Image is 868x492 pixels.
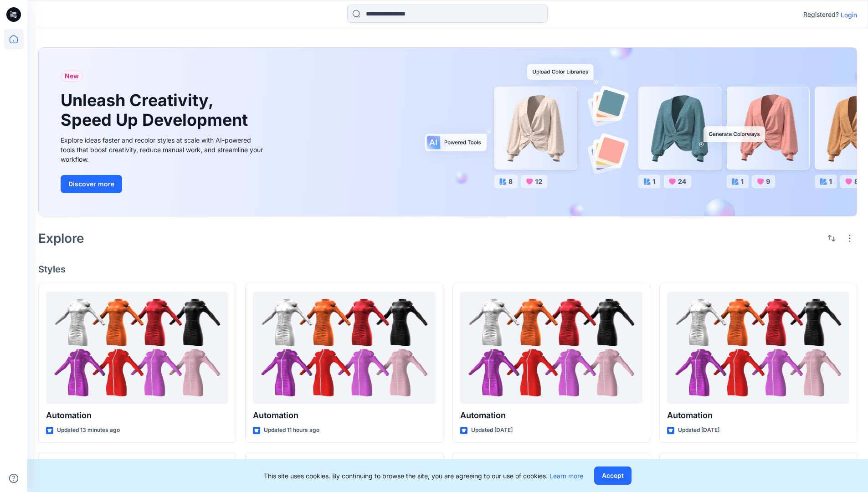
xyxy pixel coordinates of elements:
[61,91,252,130] h1: Unleash Creativity, Speed Up Development
[550,472,583,480] a: Learn more
[61,135,266,164] div: Explore ideas faster and recolor styles at scale with AI-powered tools that boost creativity, red...
[460,292,642,404] a: Automation
[253,292,435,404] a: Automation
[264,425,319,435] p: Updated 11 hours ago
[667,409,849,422] p: Automation
[264,471,583,481] p: This site uses cookies. By continuing to browse the site, you are agreeing to our use of cookies.
[38,231,84,246] h2: Explore
[678,425,719,435] p: Updated [DATE]
[57,425,120,435] p: Updated 13 minutes ago
[841,10,857,20] p: Login
[594,466,632,485] button: Accept
[803,9,839,20] p: Registered?
[253,409,435,422] p: Automation
[38,264,857,275] h4: Styles
[61,175,122,193] button: Discover more
[65,71,79,82] span: New
[460,409,642,422] p: Automation
[471,425,513,435] p: Updated [DATE]
[46,409,228,422] p: Automation
[61,175,266,193] a: Discover more
[667,292,849,404] a: Automation
[46,292,228,404] a: Automation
